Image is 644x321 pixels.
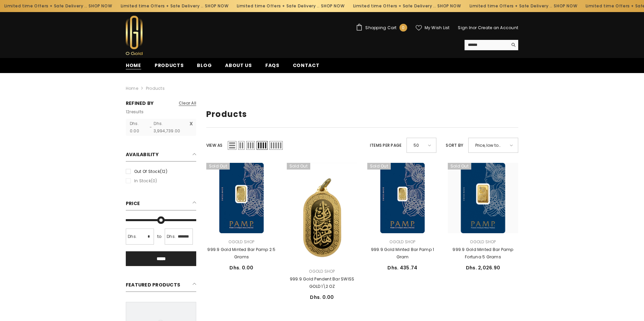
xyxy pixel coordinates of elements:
a: SHOP NOW [437,2,461,10]
span: Products [155,62,184,69]
a: Home [126,85,138,92]
a: Clear all [179,100,196,107]
span: or [473,25,477,30]
div: Limited time Offers + Safe Delivery .. [116,1,232,11]
span: Grid 3 [246,141,255,150]
a: My Wish List [416,25,450,31]
a: 999.9 Gold Pendent Bar SWISS GOLD 1\2 OZ [287,163,357,263]
label: Items per page [370,142,401,149]
a: Products [146,85,165,91]
span: 12 [126,109,129,115]
a: Home [119,62,148,73]
a: SHOP NOW [553,2,577,10]
a: Create an Account [478,25,518,30]
a: SHOP NOW [88,2,112,10]
a: Shopping Cart [356,24,407,31]
span: Shopping Cart [365,26,396,30]
span: Availability [126,151,159,158]
span: About us [225,62,252,69]
span: Sold out [287,163,310,170]
a: Sign In [458,25,473,30]
span: Sold out [448,163,471,170]
a: Ogold Shop [309,268,335,274]
span: 0 [402,24,405,31]
a: 999.9 Gold Minted Bar Pamp 1 Gram [367,246,438,261]
a: Products [148,62,191,73]
h2: Featured Products [126,279,196,292]
a: Contact [286,62,326,73]
a: 999.9 Gold Minted Bar Pamp Fortuna 5 Grams [448,163,518,233]
span: Grid 4 [257,141,268,150]
a: About us [218,62,259,73]
span: results [126,109,144,115]
a: 999.9 Gold Minted Bar Pamp Fortuna 5 Grams [448,246,518,261]
span: Blog [197,62,212,69]
span: FAQs [265,62,279,69]
a: Ogold Shop [470,239,496,245]
span: Dhs. 2,026.90 [466,264,500,271]
div: Price, low to high [468,138,518,153]
span: Sold out [206,163,230,170]
div: Limited time Offers + Safe Delivery .. [348,1,465,11]
div: 50 [407,138,436,153]
label: Sort by [446,142,463,149]
span: Sold out [367,163,391,170]
label: Out of stock [126,168,196,175]
a: Ogold Shop [389,239,415,245]
span: Refined By [126,100,154,107]
a: 999.9 Gold Pendent Bar SWISS GOLD 1\2 OZ [287,275,357,290]
span: Dhs. 0.00 [310,294,334,301]
button: Search [508,40,518,50]
h1: Products [206,110,518,119]
span: (12) [160,169,167,174]
span: Grid 5 [269,141,283,150]
span: List [228,141,236,150]
a: Blog [190,62,218,73]
span: Dhs. 435.74 [387,264,417,271]
span: Home [126,62,141,69]
div: Limited time Offers + Safe Delivery .. [232,1,348,11]
span: to [155,233,163,240]
span: Clear all [179,100,196,106]
span: My Wish List [425,26,450,30]
a: 999.9 Gold Minted Bar Pamp 1 Gram [367,163,438,233]
summary: Search [465,40,518,50]
span: Dhs. 0.00 [229,264,254,271]
img: Ogold Shop [126,16,143,55]
span: Grid 2 [238,141,245,150]
div: Limited time Offers + Safe Delivery .. [465,1,581,11]
span: Price, low to high [475,140,505,150]
span: Dhs. [167,233,176,240]
label: View as [206,142,223,149]
span: 50 [414,140,423,150]
a: Ogold Shop [228,239,254,245]
a: SHOP NOW [321,2,344,10]
a: SHOP NOW [205,2,228,10]
a: 999.9 Gold Minted Bar Pamp 2.5 Grams [206,246,277,261]
a: FAQs [259,62,286,73]
a: Dhs. 0.00-Dhs. 3,994,739.00 [126,119,196,136]
span: Dhs. [128,233,137,240]
span: Price [126,200,140,207]
span: Contact [293,62,320,69]
a: 999.9 Gold Minted Bar Pamp 2.5 Grams [206,163,277,233]
nav: breadcrumbs [126,73,518,94]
